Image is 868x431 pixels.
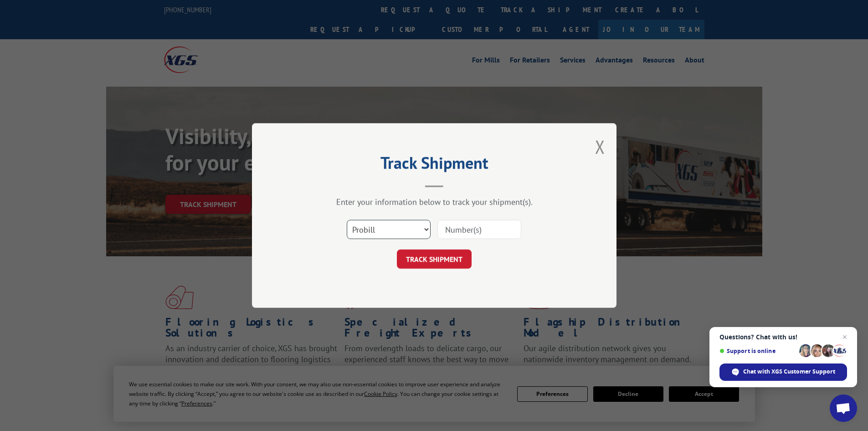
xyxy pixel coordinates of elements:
[719,348,796,354] span: Support is online
[719,363,847,381] div: Chat with XGS Customer Support
[719,333,847,341] span: Questions? Chat with us!
[437,220,521,239] input: Number(s)
[743,368,835,376] span: Chat with XGS Customer Support
[830,395,857,422] div: Open chat
[298,156,571,174] h2: Track Shipment
[595,135,605,159] button: Close modal
[839,332,850,343] span: Close chat
[397,249,472,269] button: TRACK SHIPMENT
[298,197,571,207] div: Enter your information below to track your shipment(s).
